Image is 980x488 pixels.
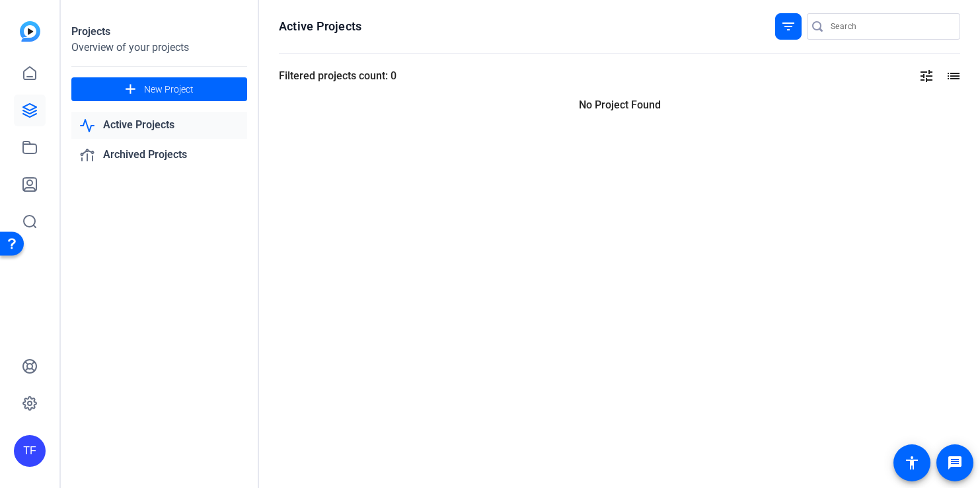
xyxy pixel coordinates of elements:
mat-icon: tune [919,68,934,84]
span: New Project [144,83,194,97]
mat-icon: accessibility [904,455,920,471]
img: blue-gradient.svg [20,21,40,42]
mat-icon: list [944,68,960,84]
p: No Project Found [279,97,960,113]
mat-icon: filter_list [780,19,796,34]
mat-icon: message [947,455,963,471]
a: Active Projects [71,112,247,139]
div: Filtered projects count: 0 [279,68,396,84]
a: Archived Projects [71,142,247,169]
h1: Active Projects [279,19,361,34]
button: New Project [71,77,247,101]
div: Projects [71,24,247,40]
div: Overview of your projects [71,40,247,56]
div: TF [14,435,46,467]
input: Search [831,19,950,34]
mat-icon: add [122,81,139,98]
